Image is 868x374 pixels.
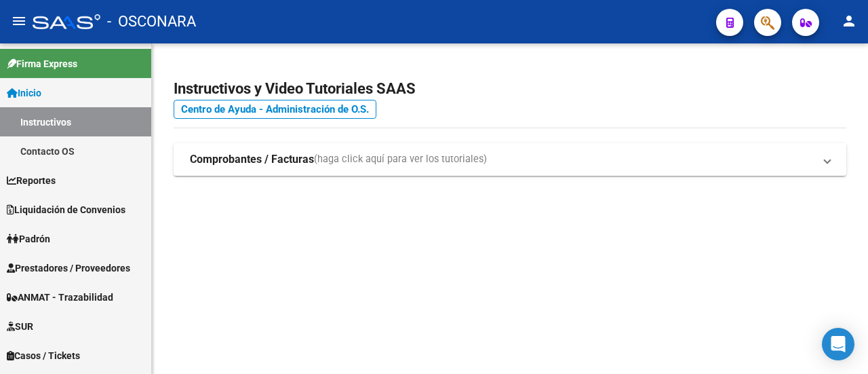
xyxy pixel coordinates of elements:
[174,143,846,176] mat-expansion-panel-header: Comprobantes / Facturas(haga click aquí para ver los tutoriales)
[7,86,41,100] span: Inicio
[822,328,854,360] div: Open Intercom Messenger
[7,56,77,71] span: Firma Express
[314,152,487,167] span: (haga click aquí para ver los tutoriales)
[174,76,846,102] h2: Instructivos y Video Tutoriales SAAS
[107,7,196,37] span: - OSCONARA
[7,319,33,334] span: SUR
[7,261,130,276] span: Prestadores / Proveedores
[174,100,376,119] a: Centro de Ayuda - Administración de O.S.
[7,290,113,305] span: ANMAT - Trazabilidad
[841,13,857,29] mat-icon: person
[190,152,314,167] strong: Comprobantes / Facturas
[7,231,50,246] span: Padrón
[7,173,56,188] span: Reportes
[7,202,125,217] span: Liquidación de Convenios
[7,348,80,363] span: Casos / Tickets
[11,13,27,29] mat-icon: menu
